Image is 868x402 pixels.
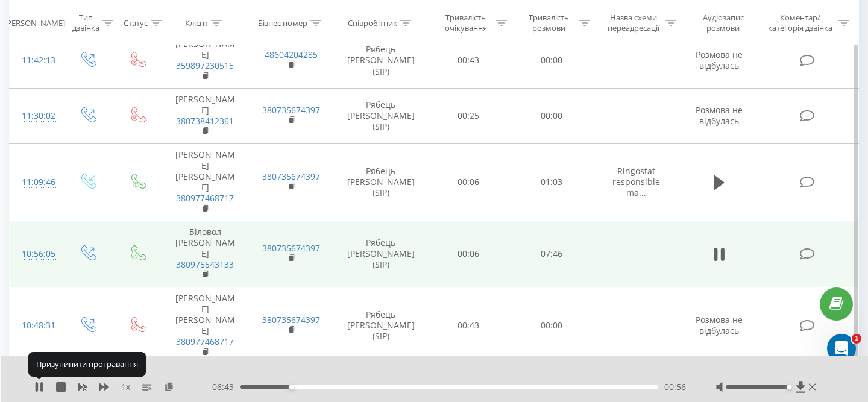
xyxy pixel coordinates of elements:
td: [PERSON_NAME] [162,33,248,89]
span: 00:56 [664,381,686,393]
a: 380735674397 [262,314,320,325]
td: Рябець [PERSON_NAME] (SIP) [335,143,427,221]
div: 11:09:46 [22,171,51,194]
a: 48604204285 [265,49,318,60]
td: Рябець [PERSON_NAME] (SIP) [335,221,427,287]
td: 00:06 [427,221,511,287]
div: 11:30:02 [22,104,51,128]
div: Клієнт [185,17,208,28]
div: Бізнес номер [258,17,307,28]
span: Розмова не відбулась [696,314,743,336]
td: 07:46 [510,221,593,287]
td: 00:06 [427,143,511,221]
td: 00:43 [427,287,511,364]
td: Рябець [PERSON_NAME] (SIP) [335,287,427,364]
td: 00:43 [427,33,511,89]
a: 380735674397 [262,104,320,116]
a: 380735674397 [262,242,320,254]
a: 380977468717 [176,336,234,347]
td: Біловол [PERSON_NAME] [162,221,248,287]
span: 1 [852,334,861,344]
td: Рябець [PERSON_NAME] (SIP) [335,33,427,89]
div: Accessibility label [787,385,792,389]
td: 01:03 [510,143,593,221]
td: [PERSON_NAME] [PERSON_NAME] [162,143,248,221]
div: 11:42:13 [22,49,51,72]
a: 380738412361 [176,115,234,127]
div: Статус [124,17,148,28]
div: Назва схеми переадресації [604,13,662,33]
td: [PERSON_NAME] [162,88,248,143]
td: 00:00 [510,33,593,89]
div: Аудіозапис розмови [690,13,756,33]
td: Рябець [PERSON_NAME] (SIP) [335,88,427,143]
div: [PERSON_NAME] [4,17,65,28]
a: 380735674397 [262,171,320,182]
span: Ringostat responsible ma... [612,165,660,198]
div: Тип дзвінка [72,13,99,33]
td: 00:25 [427,88,511,143]
div: Тривалість розмови [521,13,576,33]
td: 00:00 [510,287,593,364]
div: Призупинити програвання [28,352,146,376]
div: 10:56:05 [22,242,51,266]
div: Коментар/категорія дзвінка [765,13,835,33]
div: Співробітник [348,17,397,28]
div: Тривалість очікування [438,13,494,33]
div: 10:48:31 [22,314,51,338]
a: 359897230515 [176,60,234,71]
span: Розмова не відбулась [696,49,743,71]
td: [PERSON_NAME] [PERSON_NAME] [162,287,248,364]
td: 00:00 [510,88,593,143]
span: Розмова не відбулась [696,104,743,127]
a: 380975543133 [176,259,234,270]
span: - 06:43 [209,381,240,393]
div: Accessibility label [289,385,294,389]
iframe: Intercom live chat [827,334,856,363]
a: 380977468717 [176,192,234,204]
span: 1 x [121,381,130,393]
